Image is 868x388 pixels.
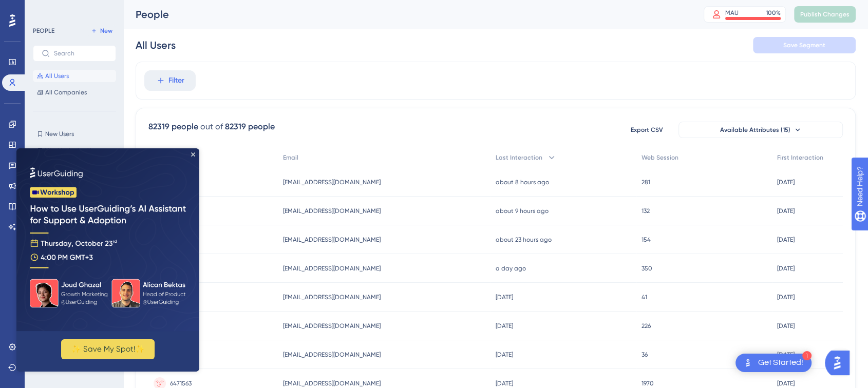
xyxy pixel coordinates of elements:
span: New Users [45,130,74,138]
time: [DATE] [777,265,795,272]
button: All Companies [33,86,116,99]
div: MAU [725,9,739,17]
time: about 23 hours ago [496,236,552,243]
button: New Users [33,128,116,140]
div: People [136,7,678,22]
span: 6471563 [170,379,192,387]
div: out of [200,121,223,133]
iframe: UserGuiding AI Assistant Launcher [825,347,856,378]
span: First Interaction [777,153,823,162]
img: launcher-image-alternative-text [742,357,754,369]
span: Email [283,153,298,162]
span: Need Help? [24,3,64,15]
span: New [100,27,112,35]
span: Weekly Active Users [45,146,102,154]
input: Search [54,50,107,57]
span: 350 [641,264,652,273]
button: Save Segment [753,37,856,53]
time: [DATE] [496,351,513,358]
button: Export CSV [621,122,672,138]
span: 1970 [641,379,654,387]
div: Open Get Started! checklist, remaining modules: 1 [735,354,812,372]
time: about 8 hours ago [496,179,549,186]
div: 1 [802,351,812,360]
time: about 9 hours ago [496,207,549,215]
span: [EMAIL_ADDRESS][DOMAIN_NAME] [283,236,381,244]
time: [DATE] [496,322,513,329]
span: [EMAIL_ADDRESS][DOMAIN_NAME] [283,207,381,215]
span: [EMAIL_ADDRESS][DOMAIN_NAME] [283,264,381,273]
button: Filter [144,70,196,91]
time: [DATE] [777,322,795,329]
button: Weekly Active Users [33,144,116,157]
time: [DATE] [777,179,795,186]
span: Available Attributes (15) [720,126,790,134]
span: Filter [168,74,184,87]
button: Publish Changes [794,6,856,23]
span: 281 [641,178,650,186]
time: [DATE] [496,294,513,301]
div: Get Started! [758,357,803,368]
div: Close Preview [175,4,179,8]
span: Export CSV [631,126,663,134]
time: a day ago [496,265,526,272]
time: [DATE] [777,236,795,243]
span: Web Session [641,153,678,162]
div: 100 % [766,9,781,17]
span: [EMAIL_ADDRESS][DOMAIN_NAME] [283,178,381,186]
div: 82319 people [225,121,275,133]
span: [EMAIL_ADDRESS][DOMAIN_NAME] [283,293,381,301]
span: 132 [641,207,650,215]
time: [DATE] [777,207,795,215]
div: All Users [136,38,176,52]
span: [EMAIL_ADDRESS][DOMAIN_NAME] [283,351,381,359]
button: ✨ Save My Spot!✨ [45,191,138,211]
span: 36 [641,351,648,359]
span: 226 [641,322,651,330]
span: Publish Changes [800,10,850,18]
button: Available Attributes (15) [678,122,843,138]
button: All Users [33,70,116,82]
span: 154 [641,236,651,244]
time: [DATE] [777,294,795,301]
span: [EMAIL_ADDRESS][DOMAIN_NAME] [283,379,381,387]
span: All Users [45,72,69,80]
span: All Companies [45,88,87,96]
span: Last Interaction [496,153,542,162]
div: 82319 people [148,121,198,133]
span: Save Segment [783,41,825,49]
time: [DATE] [496,380,513,387]
div: PEOPLE [33,27,54,35]
span: [EMAIL_ADDRESS][DOMAIN_NAME] [283,322,381,330]
span: 41 [641,293,647,301]
time: [DATE] [777,351,795,358]
time: [DATE] [777,380,795,387]
button: New [87,25,116,37]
